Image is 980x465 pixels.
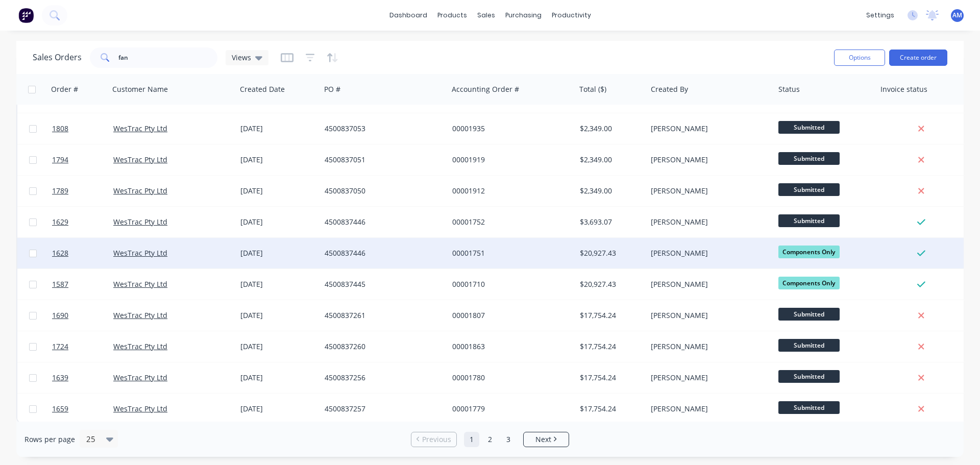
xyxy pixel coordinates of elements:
[325,155,438,165] div: 4500837051
[240,186,316,196] div: [DATE]
[113,217,167,227] a: WesTrac Pty Ltd
[407,432,573,447] ul: Pagination
[422,434,451,445] span: Previous
[52,238,113,268] a: 1628
[778,121,840,134] span: Submitted
[651,217,764,227] div: [PERSON_NAME]
[324,84,340,94] div: PO #
[24,434,75,445] span: Rows per page
[651,84,688,94] div: Created By
[113,373,167,382] a: WesTrac Pty Ltd
[52,176,113,206] a: 1789
[52,113,113,144] a: 1808
[240,404,316,414] div: [DATE]
[651,404,764,414] div: [PERSON_NAME]
[325,124,438,134] div: 4500837053
[113,341,167,351] a: WesTrac Pty Ltd
[325,373,438,383] div: 4500837256
[580,279,640,289] div: $20,927.43
[778,308,840,321] span: Submitted
[580,124,640,134] div: $2,349.00
[952,11,962,20] span: AM
[113,404,167,413] a: WesTrac Pty Ltd
[547,8,596,23] div: productivity
[52,124,68,134] span: 1808
[113,279,167,289] a: WesTrac Pty Ltd
[325,217,438,227] div: 4500837446
[240,279,316,289] div: [DATE]
[118,47,218,68] input: Search...
[113,155,167,164] a: WesTrac Pty Ltd
[452,217,566,227] div: 00001752
[52,300,113,331] a: 1690
[452,279,566,289] div: 00001710
[325,186,438,196] div: 4500837050
[51,84,78,94] div: Order #
[325,248,438,258] div: 4500837446
[52,310,68,321] span: 1690
[452,310,566,321] div: 00001807
[482,432,498,447] a: Page 2
[325,310,438,321] div: 4500837261
[240,248,316,258] div: [DATE]
[651,155,764,165] div: [PERSON_NAME]
[651,373,764,383] div: [PERSON_NAME]
[501,432,516,447] a: Page 3
[452,341,566,352] div: 00001863
[240,310,316,321] div: [DATE]
[778,214,840,227] span: Submitted
[580,155,640,165] div: $2,349.00
[880,84,927,94] div: Invoice status
[651,279,764,289] div: [PERSON_NAME]
[580,186,640,196] div: $2,349.00
[18,8,34,23] img: Factory
[452,84,519,94] div: Accounting Order #
[52,404,68,414] span: 1659
[52,269,113,300] a: 1587
[651,341,764,352] div: [PERSON_NAME]
[524,434,569,445] a: Next page
[580,404,640,414] div: $17,754.24
[452,404,566,414] div: 00001779
[452,186,566,196] div: 00001912
[861,8,899,23] div: settings
[432,8,472,23] div: products
[52,155,68,165] span: 1794
[384,8,432,23] a: dashboard
[52,217,68,227] span: 1629
[579,84,606,94] div: Total ($)
[52,207,113,237] a: 1629
[325,341,438,352] div: 4500837260
[411,434,456,445] a: Previous page
[452,155,566,165] div: 00001919
[778,339,840,352] span: Submitted
[113,248,167,258] a: WesTrac Pty Ltd
[778,277,840,289] span: Components Only
[580,373,640,383] div: $17,754.24
[232,52,251,63] span: Views
[452,124,566,134] div: 00001935
[535,434,551,445] span: Next
[52,186,68,196] span: 1789
[325,404,438,414] div: 4500837257
[325,279,438,289] div: 4500837445
[651,248,764,258] div: [PERSON_NAME]
[52,279,68,289] span: 1587
[464,432,479,447] a: Page 1 is your current page
[472,8,500,23] div: sales
[113,310,167,320] a: WesTrac Pty Ltd
[52,331,113,362] a: 1724
[240,341,316,352] div: [DATE]
[580,217,640,227] div: $3,693.07
[500,8,547,23] div: purchasing
[651,124,764,134] div: [PERSON_NAME]
[452,373,566,383] div: 00001780
[113,186,167,195] a: WesTrac Pty Ltd
[112,84,168,94] div: Customer Name
[778,84,800,94] div: Status
[651,310,764,321] div: [PERSON_NAME]
[580,248,640,258] div: $20,927.43
[240,84,285,94] div: Created Date
[33,53,82,62] h1: Sales Orders
[113,124,167,133] a: WesTrac Pty Ltd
